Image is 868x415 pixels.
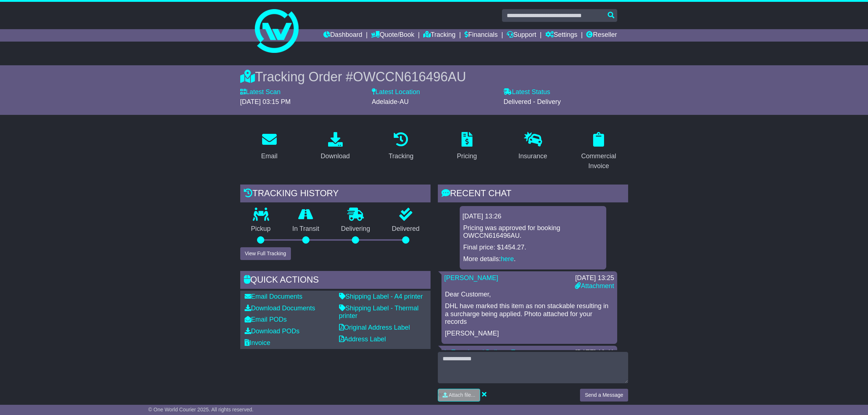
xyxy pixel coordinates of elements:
a: Shipping Label - Thermal printer [339,305,419,320]
button: Send a Message [580,389,628,402]
p: Pricing was approved for booking OWCCN616496AU. [463,224,603,240]
a: Download PODs [245,327,300,335]
div: RECENT CHAT [438,185,628,204]
a: Attachment [575,282,614,290]
div: [DATE] 13:25 [575,274,614,282]
p: In Transit [281,225,330,233]
a: Tracking [384,129,418,164]
a: Tracking [423,29,455,42]
p: Delivering [330,225,381,233]
a: Financials [464,29,498,42]
a: Insurance [514,129,552,164]
div: Tracking [389,151,413,161]
div: Quick Actions [240,271,431,291]
a: [PERSON_NAME] [444,274,498,282]
span: © One World Courier 2025. All rights reserved. [148,407,254,412]
a: Original Address Label [339,324,410,331]
p: Final price: $1454.27. [463,244,603,252]
div: Download [320,151,350,161]
div: Pricing [457,151,477,161]
p: Dear Customer, [445,291,614,299]
a: Download [316,129,354,164]
label: Latest Status [503,88,550,96]
p: [PERSON_NAME] [445,330,614,338]
a: Email Documents [245,293,303,300]
a: Shipping Label - A4 printer [339,293,423,300]
a: Email [256,129,282,164]
p: More details: . [463,255,603,263]
a: Commercial Invoice [569,129,628,174]
p: Delivered [381,225,431,233]
button: View Full Tracking [240,247,291,260]
a: Email PODs [245,316,287,323]
p: DHL have marked this item as non stackable resulting in a surcharge being applied. Photo attached... [445,302,614,326]
a: Pricing [452,129,482,164]
div: Commercial Invoice [574,151,623,171]
a: Support [507,29,536,42]
label: Latest Location [372,88,420,96]
div: Tracking history [240,185,431,204]
a: Dashboard [323,29,362,42]
div: [DATE] 13:26 [463,213,603,221]
span: Adelaide-AU [372,98,409,105]
a: Address Label [339,336,386,343]
a: Reseller [586,29,617,42]
a: In Transit and Delivery Team [444,349,528,356]
label: Latest Scan [240,88,281,96]
p: Pickup [240,225,282,233]
a: Quote/Book [371,29,414,42]
a: Invoice [245,339,270,346]
div: Tracking Order # [240,69,628,85]
div: [DATE] 10:41 [575,349,614,357]
a: here [501,255,514,263]
a: Settings [545,29,577,42]
a: Download Documents [245,305,315,312]
div: Insurance [518,151,547,161]
span: Delivered - Delivery [503,98,561,105]
span: [DATE] 03:15 PM [240,98,291,105]
span: OWCCN616496AU [353,69,466,84]
div: Email [261,151,277,161]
